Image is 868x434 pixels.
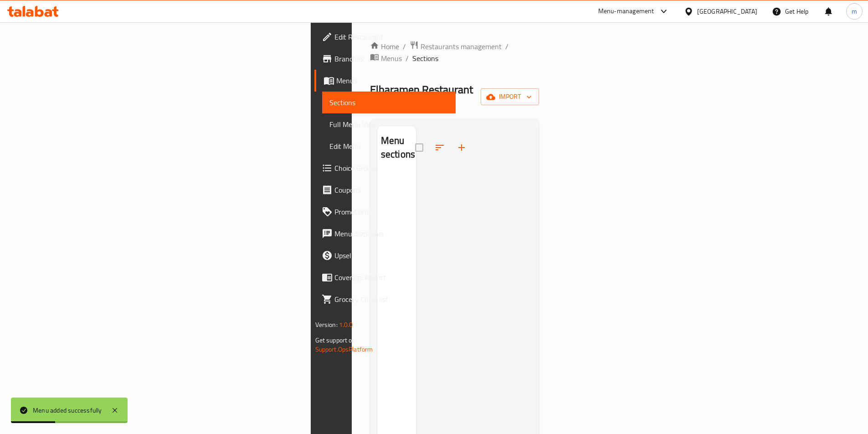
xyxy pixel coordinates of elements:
span: Grocery Checklist [334,294,448,305]
a: Grocery Checklist [314,288,456,310]
button: Add section [451,137,473,158]
span: Menu disclaimer [334,228,448,239]
a: Sections [322,92,456,113]
div: Menu added successfully [33,405,102,415]
div: [GEOGRAPHIC_DATA] [697,6,757,16]
a: Menus [314,70,456,92]
a: Coupons [314,179,456,201]
a: Support.OpsPlatform [315,343,373,355]
a: Full Menu View [322,113,456,135]
a: Restaurants management [410,41,502,52]
span: Promotions [334,206,448,217]
span: import [488,91,532,102]
button: import [481,88,539,105]
span: Edit Restaurant [334,31,448,42]
nav: Menu sections [377,169,416,177]
a: Promotions [314,201,456,223]
span: Restaurants management [421,41,502,52]
a: Menu disclaimer [314,223,456,245]
span: Sections [329,97,448,108]
a: Branches [314,48,456,70]
span: Elharamen Restaurant [370,79,473,100]
span: m [852,6,857,16]
span: Edit Menu [329,141,448,152]
span: Coverage Report [334,272,448,283]
a: Edit Menu [322,135,456,157]
a: Coverage Report [314,266,456,288]
li: / [505,41,508,52]
a: Choice Groups [314,157,456,179]
span: Full Menu View [329,119,448,130]
span: Choice Groups [334,163,448,174]
div: Menu-management [598,6,654,17]
span: Get support on: [315,334,357,346]
span: Menus [336,75,448,86]
span: Version: [315,319,338,331]
a: Edit Restaurant [314,26,456,48]
span: Branches [334,53,448,64]
span: 1.0.0 [339,319,353,331]
a: Upsell [314,245,456,266]
span: Coupons [334,184,448,195]
span: Upsell [334,250,448,261]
